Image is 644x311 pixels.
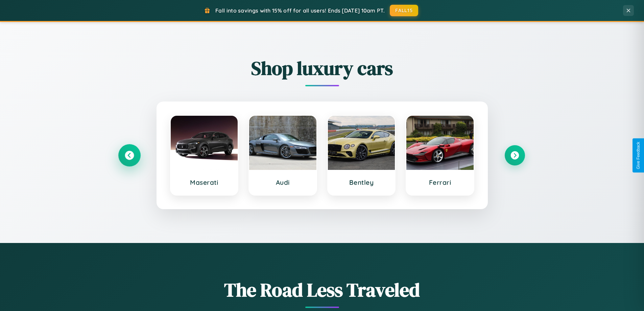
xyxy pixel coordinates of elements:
[390,5,418,16] button: FALL15
[119,277,525,303] h1: The Road Less Traveled
[256,178,310,186] h3: Audi
[335,178,388,186] h3: Bentley
[119,55,525,81] h2: Shop luxury cars
[636,142,641,169] div: Give Feedback
[413,178,467,186] h3: Ferrari
[177,178,231,186] h3: Maserati
[215,7,385,14] span: Fall into savings with 15% off for all users! Ends [DATE] 10am PT.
